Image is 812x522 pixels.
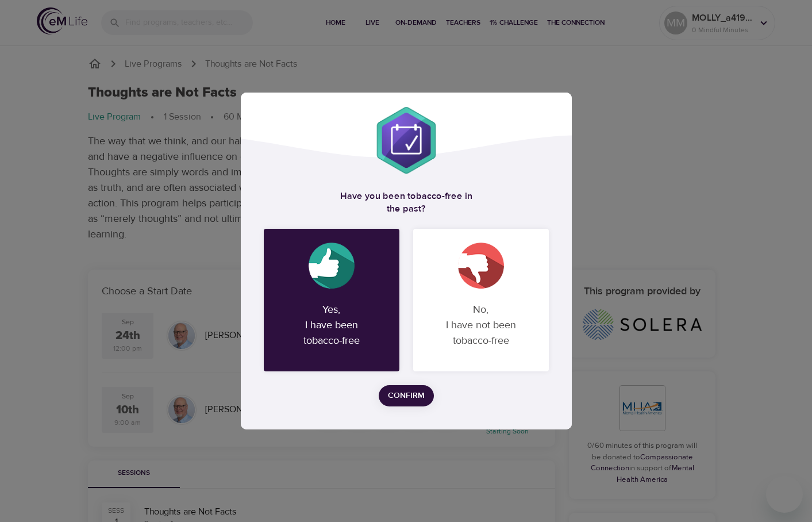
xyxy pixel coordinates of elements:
[372,106,441,175] img: Set_Quit_Date.png
[427,293,535,358] p: No, I have not been tobacco-free
[264,190,549,215] h5: Have you been tobacco-free in the past ?
[278,293,386,358] p: Yes, I have been tobacco-free
[379,385,434,406] button: Confirm
[458,243,504,289] img: thumbs-down.png
[388,389,425,403] span: Confirm
[309,243,355,289] img: thumbs-up.png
